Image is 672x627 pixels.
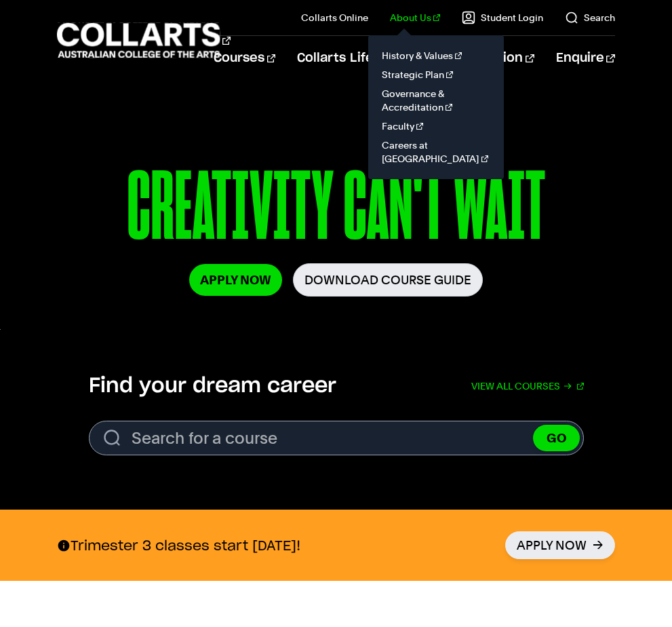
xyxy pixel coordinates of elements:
[471,373,584,399] a: View all courses
[505,531,615,559] a: Apply Now
[533,425,580,451] button: GO
[89,421,584,455] input: Search for a course
[57,159,615,263] p: CREATIVITY CAN'T WAIT
[214,36,275,81] a: Courses
[57,537,300,554] p: Trimester 3 classes start [DATE]!
[462,11,543,24] a: Student Login
[379,117,493,136] a: Faculty
[556,36,615,81] a: Enquire
[379,84,493,117] a: Governance & Accreditation
[189,264,282,296] a: Apply Now
[565,11,615,24] a: Search
[379,65,493,84] a: Strategic Plan
[301,11,368,24] a: Collarts Online
[390,11,440,24] a: About Us
[89,373,336,399] h2: Find your dream career
[297,36,384,81] a: Collarts Life
[293,263,483,297] a: Download Course Guide
[379,46,493,65] a: History & Values
[57,21,180,60] div: Go to homepage
[89,421,584,455] form: Search
[379,136,493,168] a: Careers at [GEOGRAPHIC_DATA]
